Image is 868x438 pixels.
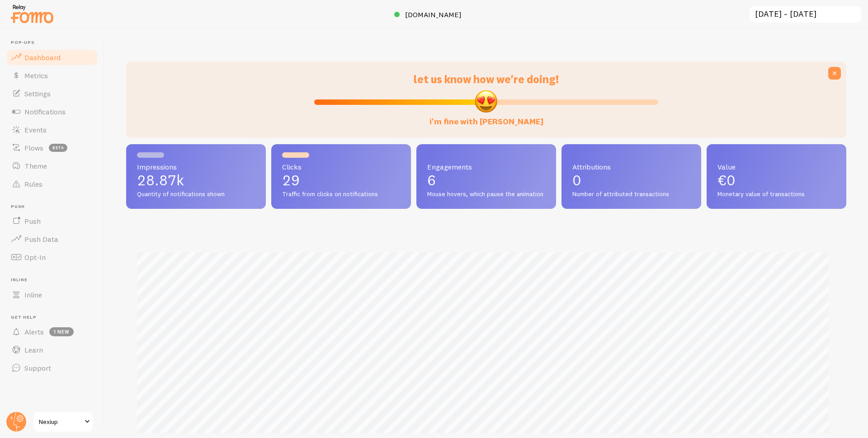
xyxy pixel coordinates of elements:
[137,190,255,198] span: Quantity of notifications shown
[49,327,74,336] span: 1 new
[5,323,99,341] a: Alerts 1 new
[24,235,58,244] span: Push Data
[427,173,545,188] p: 6
[24,179,42,188] span: Rules
[572,190,690,198] span: Number of attributed transactions
[5,48,99,66] a: Dashboard
[5,359,99,377] a: Support
[5,66,99,85] a: Metrics
[429,108,543,127] label: i'm fine with [PERSON_NAME]
[39,416,82,427] span: Nexiup
[5,85,99,103] a: Settings
[414,72,559,86] span: let us know how we're doing!
[49,144,67,152] span: beta
[137,173,255,188] p: 28.87k
[474,89,498,113] img: emoji.png
[24,89,51,98] span: Settings
[24,290,42,299] span: Inline
[717,171,736,189] span: €0
[572,163,690,170] span: Attributions
[282,163,400,170] span: Clicks
[24,253,46,262] span: Opt-In
[137,163,255,170] span: Impressions
[11,40,99,46] span: Pop-ups
[24,71,48,80] span: Metrics
[427,163,545,170] span: Engagements
[24,161,47,170] span: Theme
[11,204,99,210] span: Push
[24,327,44,336] span: Alerts
[5,103,99,121] a: Notifications
[5,175,99,193] a: Rules
[717,190,835,198] span: Monetary value of transactions
[24,107,66,116] span: Notifications
[5,212,99,230] a: Push
[717,163,835,170] span: Value
[282,190,400,198] span: Traffic from clicks on notifications
[11,277,99,283] span: Inline
[24,125,47,134] span: Events
[5,341,99,359] a: Learn
[427,190,545,198] span: Mouse hovers, which pause the animation
[24,217,41,226] span: Push
[5,157,99,175] a: Theme
[5,286,99,304] a: Inline
[33,411,94,433] a: Nexiup
[11,315,99,320] span: Get Help
[5,230,99,248] a: Push Data
[282,173,400,188] p: 29
[24,345,43,354] span: Learn
[572,173,690,188] p: 0
[24,143,43,152] span: Flows
[9,2,55,25] img: fomo-relay-logo-orange.svg
[24,53,61,62] span: Dashboard
[5,121,99,139] a: Events
[24,363,51,372] span: Support
[5,248,99,266] a: Opt-In
[5,139,99,157] a: Flows beta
